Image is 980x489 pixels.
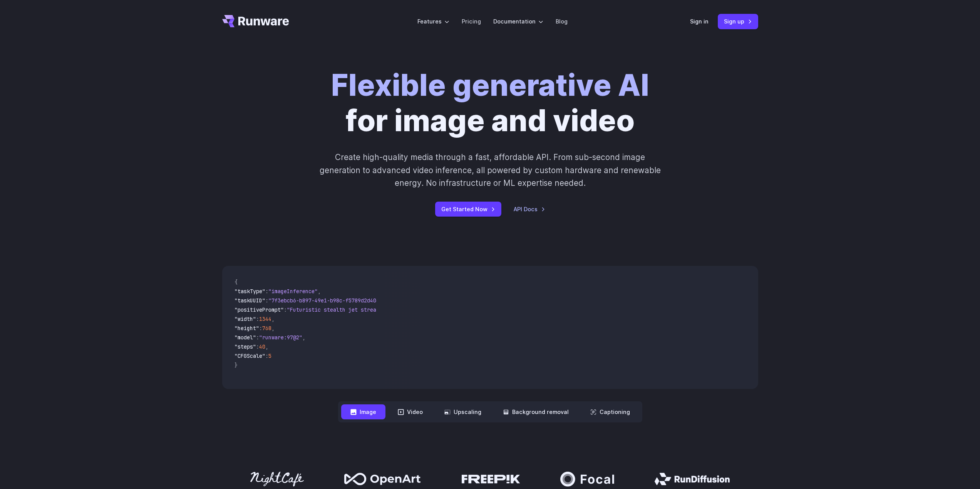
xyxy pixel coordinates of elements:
[235,288,265,295] span: "taskType"
[259,315,271,322] span: 1344
[235,352,265,359] span: "CFGScale"
[259,334,302,341] span: "runware:97@2"
[268,352,271,359] span: 5
[284,306,287,313] span: :
[435,202,501,217] a: Get Started Now
[462,17,481,26] a: Pricing
[389,404,432,419] button: Video
[262,325,271,332] span: 768
[256,315,259,322] span: :
[435,404,491,419] button: Upscaling
[235,297,265,304] span: "taskUUID"
[235,279,238,285] span: {
[235,325,259,332] span: "height"
[494,404,578,419] button: Background removal
[265,343,268,350] span: ,
[235,306,284,313] span: "positivePrompt"
[256,343,259,350] span: :
[271,325,275,332] span: ,
[318,288,321,295] span: ,
[556,17,568,26] a: Blog
[318,151,662,189] p: Create high-quality media through a fast, affordable API. From sub-second image generation to adv...
[331,68,649,139] h1: for image and video
[259,325,262,332] span: :
[287,306,567,313] span: "Futuristic stealth jet streaking through a neon-lit cityscape with glowing purple exhaust"
[331,67,649,103] strong: Flexible generative AI
[493,17,543,26] label: Documentation
[222,15,289,27] a: Go to /
[690,17,709,26] a: Sign in
[235,343,256,350] span: "steps"
[259,343,265,350] span: 40
[235,362,238,369] span: }
[265,297,268,304] span: :
[417,17,449,26] label: Features
[235,334,256,341] span: "model"
[581,404,639,419] button: Captioning
[235,315,256,322] span: "width"
[718,14,758,29] a: Sign up
[271,315,275,322] span: ,
[265,352,268,359] span: :
[256,334,259,341] span: :
[268,297,385,304] span: "7f3ebcb6-b897-49e1-b98c-f5789d2d40d7"
[302,334,305,341] span: ,
[514,205,545,214] a: API Docs
[268,288,318,295] span: "imageInference"
[341,404,385,419] button: Image
[265,288,268,295] span: :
